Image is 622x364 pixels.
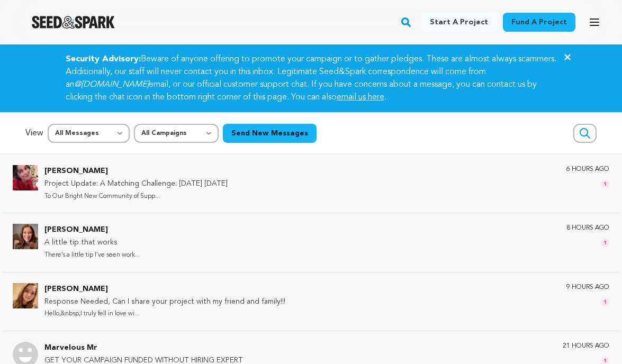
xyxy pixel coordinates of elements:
p: A little tip that works [44,236,140,249]
a: Start a project [421,13,497,32]
span: 1 [601,298,609,306]
a: Fund a project [503,13,575,32]
img: Seed&Spark Logo Dark Mode [32,16,115,29]
p: 8 hours ago [566,224,609,232]
p: 9 hours ago [566,283,609,292]
em: @[DOMAIN_NAME] [74,80,149,89]
p: [PERSON_NAME] [44,165,228,178]
p: [PERSON_NAME] [44,283,285,296]
p: There’s a little tip I’ve seen work... [44,249,140,261]
img: Siobhan O'Loughlin Photo [13,165,38,190]
p: To Our Bright New Community of Supp... [44,190,228,203]
a: email us here [337,93,384,102]
a: Seed&Spark Homepage [32,16,115,29]
strong: Security Advisory: [66,55,141,63]
p: Hello,&nbsp;I truly fell in love wi... [44,308,285,320]
div: Beware of anyone offering to promote your campaign or to gather pledges. These are almost always ... [53,53,570,104]
button: Send New Messages [223,124,317,143]
span: 1 [601,239,609,247]
p: View [25,127,43,140]
img: Emma Martinez Photo [13,283,38,308]
p: Marvelous Mr [44,342,243,354]
p: 21 hours ago [563,342,609,350]
p: [PERSON_NAME] [44,224,140,236]
p: 6 hours ago [566,165,609,174]
span: 1 [601,180,609,188]
img: Emily Johnson Photo [13,224,38,249]
p: Response Needed, Can I share your project with my friend and family!!! [44,296,285,308]
p: Project Update: A Matching Challenge: [DATE] [DATE] [44,178,228,190]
